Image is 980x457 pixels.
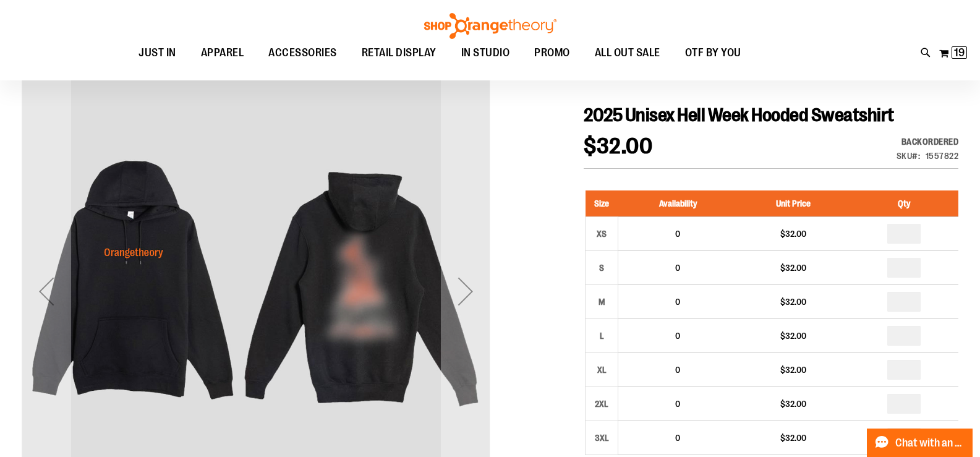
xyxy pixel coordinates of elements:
div: Availability [897,135,959,148]
span: 2025 Unisex Hell Week Hooded Sweatshirt [584,105,894,126]
div: $32.00 [744,330,843,342]
div: $32.00 [744,364,843,376]
div: $32.00 [744,228,843,240]
span: 0 [675,399,680,409]
th: Qty [850,190,958,217]
span: ALL OUT SALE [595,39,660,67]
div: S [592,258,611,277]
span: 0 [675,263,680,273]
div: $32.00 [744,432,843,444]
span: 0 [675,331,680,341]
div: $32.00 [744,296,843,308]
div: 3XL [592,429,611,447]
div: Backordered [897,135,959,148]
span: OTF BY YOU [685,39,741,67]
span: PROMO [534,39,570,67]
div: 2XL [592,395,611,413]
span: $32.00 [584,134,652,159]
button: Chat with an Expert [867,429,973,457]
span: 0 [675,365,680,375]
div: $32.00 [744,398,843,410]
th: Unit Price [738,190,850,217]
th: Availability [618,190,738,217]
div: L [592,327,611,345]
th: Size [586,190,618,217]
span: 19 [954,46,965,59]
span: 0 [675,229,680,239]
div: 1557822 [926,150,959,162]
span: Chat with an Expert [895,437,965,449]
strong: SKU [897,151,921,161]
img: Shop Orangetheory [422,13,558,39]
span: 0 [675,297,680,307]
div: XL [592,361,611,379]
span: ACCESSORIES [268,39,337,67]
span: JUST IN [138,39,176,67]
span: APPAREL [201,39,244,67]
span: RETAIL DISPLAY [362,39,437,67]
span: 0 [675,433,680,443]
div: M [592,293,611,311]
span: IN STUDIO [461,39,510,67]
div: $32.00 [744,262,843,274]
div: XS [592,224,611,243]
